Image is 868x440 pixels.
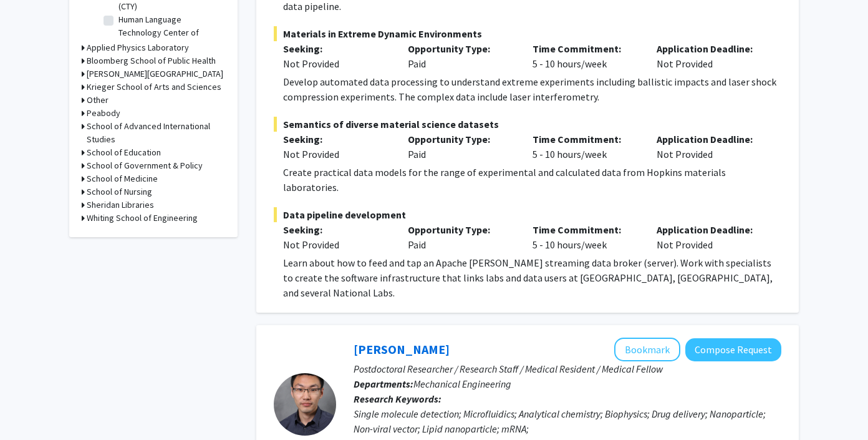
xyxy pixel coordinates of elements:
p: Application Deadline: [657,41,763,56]
h3: Whiting School of Engineering [87,212,198,225]
b: Departments: [354,378,413,390]
p: Application Deadline: [657,222,763,237]
h3: Sheridan Libraries [87,198,154,212]
button: Add Sixuan Li to Bookmarks [614,338,680,361]
div: Paid [398,132,523,162]
label: Human Language Technology Center of Excellence (HLTCOE) [118,13,222,52]
h3: School of Nursing [87,185,152,198]
div: 5 - 10 hours/week [523,41,648,71]
div: Not Provided [647,222,772,252]
div: Not Provided [647,132,772,162]
h3: School of Advanced International Studies [87,120,225,146]
span: Data pipeline development [274,207,781,222]
p: Opportunity Type: [408,222,514,237]
p: Seeking: [283,222,389,237]
p: Opportunity Type: [408,132,514,147]
p: Opportunity Type: [408,41,514,56]
span: Materials in Extreme Dynamic Environments [274,26,781,41]
h3: School of Education [87,146,161,159]
b: Research Keywords: [354,393,441,405]
div: Create practical data models for the range of experimental and calculated data from Hopkins mater... [283,165,781,195]
div: Single molecule detection; Microfluidics; Analytical chemistry; Biophysics; Drug delivery; Nanopa... [354,406,781,436]
button: Compose Request to Sixuan Li [685,338,781,361]
h3: School of Medicine [87,172,158,185]
h3: Krieger School of Arts and Sciences [87,81,221,94]
div: Not Provided [283,147,389,162]
h3: Bloomberg School of Public Health [87,54,216,67]
h3: [PERSON_NAME][GEOGRAPHIC_DATA] [87,67,223,81]
div: Develop automated data processing to understand extreme experiments including ballistic impacts a... [283,74,781,104]
div: Not Provided [283,237,389,252]
div: Learn about how to feed and tap an Apache [PERSON_NAME] streaming data broker (server). Work with... [283,255,781,300]
h3: School of Government & Policy [87,159,203,172]
p: Time Commitment: [533,41,639,56]
p: Seeking: [283,41,389,56]
div: Paid [398,41,523,71]
div: 5 - 10 hours/week [523,222,648,252]
p: Seeking: [283,132,389,147]
h3: Applied Physics Laboratory [87,41,189,54]
h3: Other [87,94,109,107]
p: Time Commitment: [533,222,639,237]
h3: Peabody [87,107,120,120]
div: Not Provided [647,41,772,71]
iframe: Chat [9,384,53,431]
div: 5 - 10 hours/week [523,132,648,162]
p: Application Deadline: [657,132,763,147]
p: Time Commitment: [533,132,639,147]
div: Not Provided [283,56,389,71]
span: Semantics of diverse material science datasets [274,117,781,132]
p: Postdoctoral Researcher / Research Staff / Medical Resident / Medical Fellow [354,361,781,376]
div: Paid [398,222,523,252]
span: Mechanical Engineering [413,378,511,390]
a: [PERSON_NAME] [354,341,450,357]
